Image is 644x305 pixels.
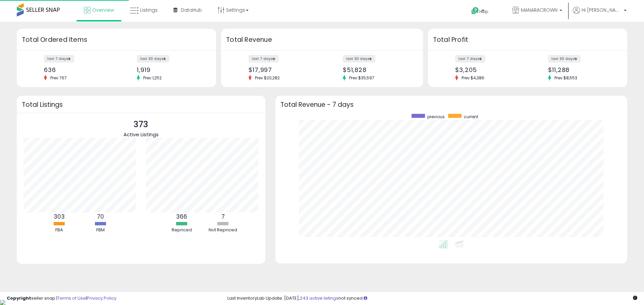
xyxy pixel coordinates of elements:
span: Overview [92,7,114,13]
h3: Total Ordered Items [22,35,211,45]
div: seller snap | | [7,295,116,302]
h3: Total Revenue - 7 days [280,102,622,107]
b: 7 [221,213,225,221]
span: Prev: 767 [47,75,70,81]
div: Repriced [162,227,202,233]
a: 243 active listings [300,295,338,301]
a: Privacy Policy [87,295,116,301]
span: Hi [PERSON_NAME] [582,7,622,13]
span: Prev: $20,282 [252,75,283,81]
div: $17,997 [249,66,317,73]
label: last 30 days [137,55,169,63]
label: last 7 days [455,55,485,63]
div: $51,828 [343,66,411,73]
a: Help [466,2,501,22]
div: FBA [39,227,79,233]
a: Hi [PERSON_NAME] [573,7,627,22]
i: Click here to read more about un-synced listings. [364,296,367,300]
span: Prev: $35,597 [346,75,378,81]
div: 1,919 [137,66,204,73]
span: Help [479,9,488,14]
div: 636 [44,66,111,73]
span: DataHub [181,7,202,13]
span: Prev: 1,252 [140,75,165,81]
div: Not Repriced [203,227,243,233]
div: FBM [80,227,120,233]
a: Terms of Use [57,295,86,301]
label: last 30 days [548,55,581,63]
h3: Total Revenue [226,35,418,45]
b: 366 [176,213,187,221]
div: Last InventoryLab Update: [DATE], not synced. [227,295,637,302]
b: 70 [97,213,104,221]
span: Listings [140,7,158,13]
p: 373 [123,118,159,131]
span: Active Listings [123,131,159,138]
strong: Copyright [7,295,31,301]
label: last 7 days [44,55,74,63]
span: MANARACROWN [521,7,557,13]
label: last 30 days [343,55,375,63]
h3: Total Listings [22,102,260,107]
div: $11,288 [548,66,615,73]
h3: Total Profit [433,35,622,45]
label: last 7 days [249,55,279,63]
b: 303 [54,213,65,221]
div: $3,205 [455,66,523,73]
i: Get Help [471,7,479,15]
span: Prev: $8,553 [551,75,581,81]
span: Prev: $4,386 [458,75,488,81]
span: current [464,114,478,120]
span: previous [427,114,445,120]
